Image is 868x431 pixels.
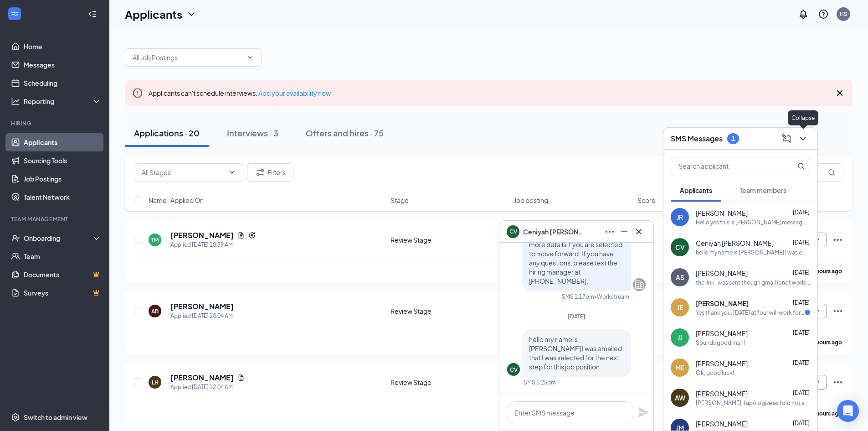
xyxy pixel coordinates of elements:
svg: ChevronDown [247,54,254,61]
svg: Analysis [11,97,20,106]
svg: Settings [11,413,20,422]
h1: Applicants [125,6,182,22]
span: • Workstream [594,293,629,301]
svg: Collapse [88,10,97,19]
input: All Stages [142,167,225,177]
svg: Reapply [248,232,256,239]
span: [PERSON_NAME] [696,419,748,428]
a: Add your availability now [258,89,331,97]
span: Name · Applied On [149,196,204,205]
span: [DATE] [793,359,810,366]
div: JE [677,303,683,312]
div: Hello yes this is [PERSON_NAME] messaging about the front of house team and maybe pm manager ?? [696,218,810,226]
div: TM [151,236,159,244]
h5: [PERSON_NAME] [170,373,234,383]
div: Review Stage [390,378,508,387]
span: [PERSON_NAME] [696,329,748,338]
span: Job posting [514,196,548,205]
span: Ceniyah [PERSON_NAME] [523,227,587,237]
div: Review Stage [390,235,508,244]
input: Search applicant [671,157,779,175]
button: Ellipses [602,224,617,239]
svg: Minimize [619,226,630,237]
div: Yes thank you. [DATE] at four will work for an interview. [696,309,805,317]
button: ComposeMessage [779,131,794,146]
svg: Company [634,279,645,290]
svg: ChevronDown [186,9,197,20]
span: Team members [740,186,786,194]
div: Reporting [24,97,102,106]
span: Applicants can't schedule interviews. [149,89,331,97]
div: Applications · 20 [134,127,200,139]
svg: Cross [633,226,644,237]
button: Cross [632,224,646,239]
span: [DATE] [793,389,810,396]
h5: [PERSON_NAME] [170,230,234,240]
span: Applicants [680,186,712,194]
h3: SMS Messages [671,134,723,144]
b: 5 hours ago [812,268,842,275]
div: AB [151,307,159,315]
div: AS [676,273,684,282]
div: Offers and hires · 75 [306,127,384,139]
div: Interviews · 3 [227,127,278,139]
div: Sounds good man! [696,339,745,347]
h5: [PERSON_NAME] [170,301,234,312]
div: [PERSON_NAME], I apologize as I did not see this. Good luck and please let me know if this changes [696,399,810,407]
a: Talent Network [24,188,102,206]
button: Filter Filters [247,163,293,182]
span: [PERSON_NAME] [696,359,748,368]
a: Scheduling [24,74,102,92]
span: [DATE] [793,209,810,216]
div: Open Intercom Messenger [837,400,859,422]
div: CV [675,243,685,252]
div: 1 [731,135,735,142]
div: HS [840,10,847,18]
span: [DATE] [793,329,810,336]
svg: Document [237,232,245,239]
svg: Plane [638,407,649,418]
span: [DATE] [568,313,586,320]
div: Team Management [11,215,100,223]
span: [PERSON_NAME] [696,208,748,218]
div: AW [675,393,685,402]
svg: ComposeMessage [781,133,792,144]
div: ME [675,363,684,372]
span: [PERSON_NAME] [696,299,749,308]
a: SurveysCrown [24,284,102,302]
svg: Ellipses [832,306,843,317]
span: Score [637,196,656,205]
svg: MagnifyingGlass [797,162,805,170]
svg: UserCheck [11,234,20,243]
b: 5 hours ago [812,339,842,346]
a: Job Postings [24,170,102,188]
div: hello my name is [PERSON_NAME] I was emailed that I was selected for the next step for this job p... [696,249,810,256]
svg: Filter [255,167,266,178]
a: DocumentsCrown [24,265,102,284]
svg: Cross [834,88,845,99]
div: LH [152,379,159,386]
svg: ChevronDown [228,169,236,176]
svg: WorkstreamLogo [10,9,19,18]
svg: Notifications [798,9,809,20]
span: [PERSON_NAME] [696,389,748,398]
svg: Ellipses [832,234,843,245]
span: [DATE] [793,269,810,276]
a: Applicants [24,133,102,151]
div: CV [510,366,518,374]
div: JR [677,213,683,222]
span: [DATE] [793,299,810,306]
div: Ok, good luck! [696,369,734,377]
div: Applied [DATE] 10:04 AM [170,312,234,321]
div: Collapse [788,110,818,125]
input: All Job Postings [133,52,243,62]
span: Stage [390,196,409,205]
a: Home [24,37,102,56]
a: Sourcing Tools [24,151,102,170]
svg: Error [132,88,143,99]
span: [DATE] [793,420,810,426]
button: Minimize [617,224,632,239]
div: Switch to admin view [24,413,87,422]
button: ChevronDown [796,131,810,146]
svg: QuestionInfo [818,9,829,20]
